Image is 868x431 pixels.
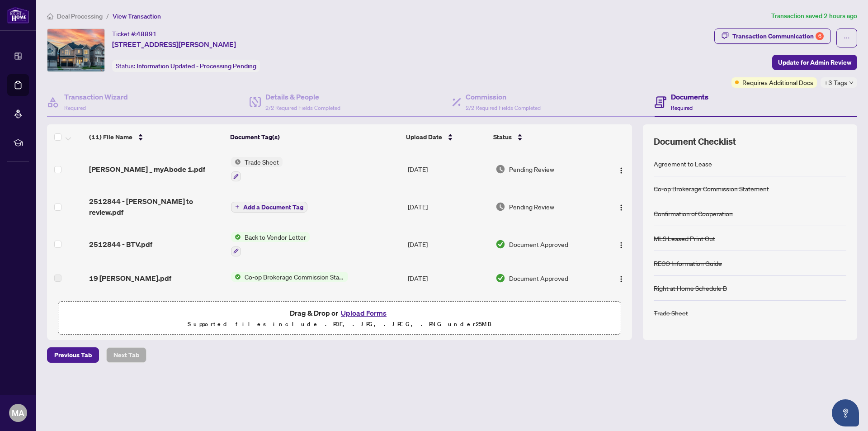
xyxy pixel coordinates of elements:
[654,159,712,169] div: Agreement to Lease
[824,77,847,88] span: +3 Tags
[57,12,103,20] span: Deal Processing
[495,273,505,283] img: Document Status
[113,12,161,20] span: View Transaction
[654,233,715,243] div: MLS Leased Print Out
[241,232,310,242] span: Back to Vendor Letter
[654,135,736,148] span: Document Checklist
[614,199,628,214] button: Logo
[772,55,857,70] button: Update for Admin Review
[231,157,241,167] img: Status Icon
[338,307,389,319] button: Upload Forms
[64,319,615,330] p: Supported files include .PDF, .JPG, .JPEG, .PNG under 25 MB
[509,273,568,283] span: Document Approved
[112,39,236,50] span: [STREET_ADDRESS][PERSON_NAME]
[816,32,824,40] div: 6
[654,283,727,293] div: Right at Home Schedule B
[112,60,260,72] div: Status:
[106,347,146,363] button: Next Tab
[112,28,157,39] div: Ticket #:
[235,204,240,209] span: plus
[54,348,92,362] span: Previous Tab
[618,167,625,174] img: Logo
[732,29,824,43] div: Transaction Communication
[137,62,256,70] span: Information Updated - Processing Pending
[849,81,854,85] span: down
[89,164,205,175] span: [PERSON_NAME] _ myAbode 1.pdf
[231,202,307,213] button: Add a Document Tag
[85,124,226,150] th: (11) File Name
[466,91,541,102] h4: Commission
[844,35,850,41] span: ellipsis
[7,7,29,24] img: logo
[290,307,389,319] span: Drag & Drop or
[231,201,307,213] button: Add a Document Tag
[89,239,152,250] span: 2512844 - BTV.pdf
[614,271,628,285] button: Logo
[495,202,505,212] img: Document Status
[265,91,340,102] h4: Details & People
[231,232,310,256] button: Status IconBack to Vendor Letter
[618,204,625,211] img: Logo
[404,189,492,225] td: [DATE]
[241,272,348,282] span: Co-op Brokerage Commission Statement
[509,164,554,174] span: Pending Review
[509,239,568,249] span: Document Approved
[47,13,53,19] span: home
[742,77,813,87] span: Requires Additional Docs
[265,104,340,111] span: 2/2 Required Fields Completed
[778,55,851,70] span: Update for Admin Review
[495,164,505,174] img: Document Status
[654,308,688,318] div: Trade Sheet
[614,237,628,251] button: Logo
[231,157,283,181] button: Status IconTrade Sheet
[832,399,859,426] button: Open asap
[47,29,104,71] img: IMG-E12339913_1.jpg
[402,124,490,150] th: Upload Date
[714,28,831,44] button: Transaction Communication6
[89,132,132,142] span: (11) File Name
[614,162,628,176] button: Logo
[12,407,24,419] span: MA
[89,273,171,284] span: 19 [PERSON_NAME].pdf
[654,184,769,194] div: Co-op Brokerage Commission Statement
[64,104,86,111] span: Required
[231,232,241,242] img: Status Icon
[495,239,505,249] img: Document Status
[493,132,512,142] span: Status
[404,150,492,189] td: [DATE]
[137,30,157,38] span: 48891
[618,275,625,283] img: Logo
[654,258,722,268] div: RECO Information Guide
[490,124,599,150] th: Status
[89,196,223,218] span: 2512844 - [PERSON_NAME] to review.pdf
[466,104,541,111] span: 2/2 Required Fields Completed
[231,272,348,282] button: Status IconCo-op Brokerage Commission Statement
[771,11,857,21] article: Transaction saved 2 hours ago
[671,104,693,111] span: Required
[404,293,492,332] td: [DATE]
[243,204,303,210] span: Add a Document Tag
[47,347,99,363] button: Previous Tab
[404,225,492,264] td: [DATE]
[671,91,708,102] h4: Documents
[106,11,109,21] li: /
[654,208,733,218] div: Confirmation of Cooperation
[509,202,554,212] span: Pending Review
[226,124,403,150] th: Document Tag(s)
[404,264,492,293] td: [DATE]
[241,157,283,167] span: Trade Sheet
[58,302,621,335] span: Drag & Drop orUpload FormsSupported files include .PDF, .JPG, .JPEG, .PNG under25MB
[64,91,128,102] h4: Transaction Wizard
[406,132,442,142] span: Upload Date
[231,272,241,282] img: Status Icon
[618,242,625,249] img: Logo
